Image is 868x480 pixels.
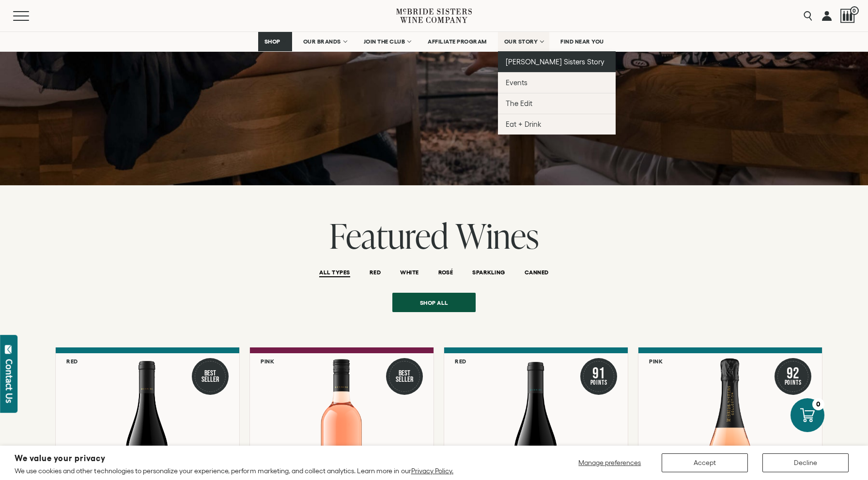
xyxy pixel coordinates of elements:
[506,99,532,107] span: The Edit
[4,359,14,403] div: Contact Us
[560,38,604,45] span: FIND NEAR YOU
[421,32,493,51] a: AFFILIATE PROGRAM
[506,120,542,128] span: Eat + Drink
[357,32,417,51] a: JOIN THE CLUB
[472,269,505,277] button: SPARKLING
[554,32,610,51] a: FIND NEAR YOU
[850,6,859,15] span: 0
[392,293,476,312] a: Shop all
[498,32,550,51] a: OUR STORY
[573,453,647,472] button: Manage preferences
[506,58,605,66] span: [PERSON_NAME] Sisters Story
[411,467,453,475] a: Privacy Policy.
[762,453,849,472] button: Decline
[498,72,616,93] a: Events
[329,212,449,259] span: Featured
[812,398,824,410] div: 0
[504,38,538,45] span: OUR STORY
[498,93,616,114] a: The Edit
[456,212,539,259] span: Wines
[15,466,453,475] p: We use cookies and other technologies to personalize your experience, perform marketing, and coll...
[264,38,281,45] span: SHOP
[428,38,487,45] span: AFFILIATE PROGRAM
[662,453,748,472] button: Accept
[649,358,663,364] h6: Pink
[370,269,381,277] button: RED
[364,38,405,45] span: JOIN THE CLUB
[455,358,466,364] h6: Red
[578,459,641,466] span: Manage preferences
[261,358,274,364] h6: Pink
[498,51,616,72] a: [PERSON_NAME] Sisters Story
[506,78,527,87] span: Events
[13,11,48,21] button: Mobile Menu Trigger
[297,32,353,51] a: OUR BRANDS
[438,269,453,277] button: ROSÉ
[303,38,341,45] span: OUR BRANDS
[403,293,465,312] span: Shop all
[525,269,549,277] button: CANNED
[498,114,616,135] a: Eat + Drink
[258,32,292,51] a: SHOP
[400,269,418,277] button: WHITE
[66,358,78,364] h6: Red
[319,269,350,277] button: ALL TYPES
[15,454,453,463] h2: We value your privacy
